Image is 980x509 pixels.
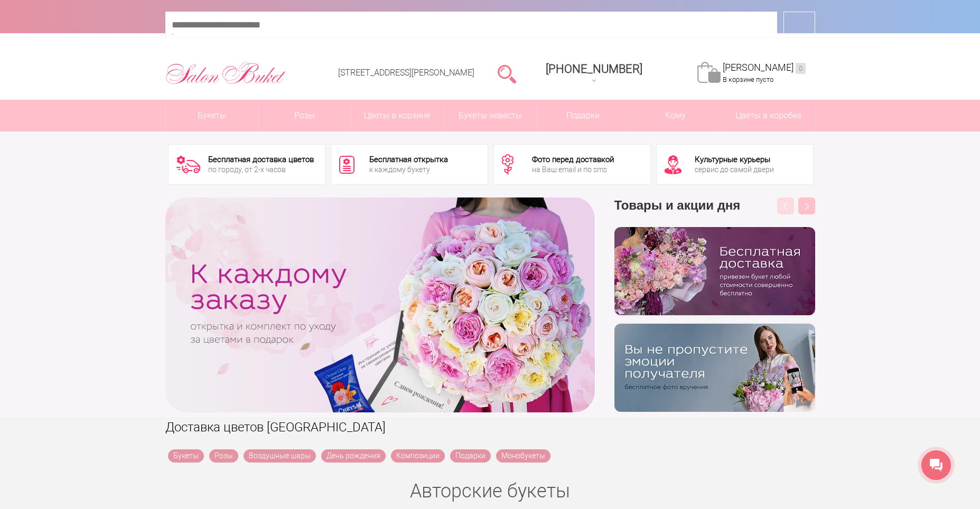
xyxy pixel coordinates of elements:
[338,68,474,78] a: [STREET_ADDRESS][PERSON_NAME]
[208,156,314,164] div: Бесплатная доставка цветов
[209,449,238,463] a: Розы
[537,100,629,131] a: Подарки
[244,449,316,463] a: Воздушные шары
[614,227,815,315] img: hpaj04joss48rwypv6hbykmvk1dj7zyr.png.webp
[166,100,258,131] a: Букеты
[321,449,386,463] a: День рождения
[629,100,722,131] span: Кому
[546,62,642,76] span: [PHONE_NUMBER]
[496,449,550,463] a: Монобукеты
[695,166,774,173] div: сервис до самой двери
[614,324,815,412] img: v9wy31nijnvkfycrkduev4dhgt9psb7e.png.webp
[391,449,445,463] a: Композиции
[444,100,536,131] a: Букеты невесты
[539,59,649,89] a: [PHONE_NUMBER]
[722,100,815,131] a: Цветы в коробке
[723,76,773,83] span: В корзине пусто
[258,100,351,131] a: Розы
[695,156,774,164] div: Культурные курьеры
[614,197,815,227] h3: Товары и акции дня
[450,449,491,463] a: Подарки
[369,166,448,173] div: к каждому букету
[165,418,815,437] h1: Доставка цветов [GEOGRAPHIC_DATA]
[532,156,614,164] div: Фото перед доставкой
[796,63,806,74] ins: 0
[798,197,815,214] button: Next
[723,62,806,74] a: [PERSON_NAME]
[532,166,614,173] div: на Ваш email и по sms
[208,166,314,173] div: по городу, от 2-х часов
[410,480,570,502] a: Авторские букеты
[168,449,204,463] a: Букеты
[351,100,444,131] a: Цветы в корзине
[369,156,448,164] div: Бесплатная открытка
[165,60,286,87] img: Цветы Нижний Новгород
